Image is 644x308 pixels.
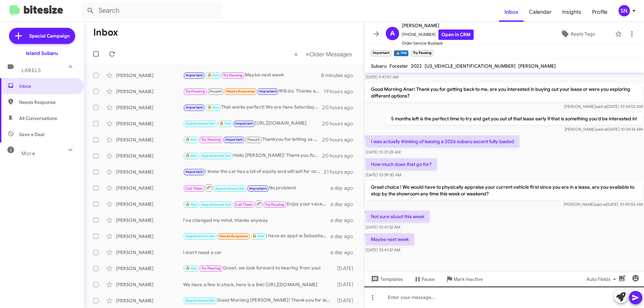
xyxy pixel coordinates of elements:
[390,28,395,39] span: A
[219,121,231,126] span: 🔥 Hot
[422,273,435,285] span: Pause
[185,137,197,142] span: 🔥 Hot
[518,63,556,69] span: [PERSON_NAME]
[366,225,400,230] span: [DATE] 10:41:32 AM
[386,113,643,125] p: 5 months left is the perfect time to try and get you out of that lease early if that is something...
[249,186,267,191] span: Important
[183,136,322,143] div: Thankyou for letting us know! Whenever you are ready please feel free to reach out!
[524,2,557,22] span: Calendar
[116,185,183,191] div: [PERSON_NAME]
[185,266,197,270] span: 🔥 Hot
[499,2,524,22] a: Inbox
[183,71,321,79] div: Maybe next week
[411,50,433,56] small: Try Pausing
[587,2,613,22] a: Profile
[302,47,356,61] button: Next
[29,33,70,39] span: Special Campaign
[290,47,302,61] button: Previous
[183,152,322,160] div: Hello [PERSON_NAME]! Thank you for getting back to me. While I am sorry to hear we were not able ...
[613,5,637,16] button: SN
[334,281,359,288] div: [DATE]
[543,28,612,40] button: Apply Tags
[185,186,203,191] span: Call Them
[330,233,359,240] div: a day ago
[425,63,516,69] span: [US_VEHICLE_IDENTIFICATION_NUMBER]
[294,50,298,58] span: «
[19,115,57,122] span: All Conversations
[309,51,352,58] span: Older Messages
[334,265,359,272] div: [DATE]
[322,120,359,127] div: 20 hours ago
[330,201,359,207] div: a day ago
[207,73,219,77] span: 🔥 Hot
[183,232,330,240] div: I have an appt w Sebastian [DATE]. Thank you.
[116,152,183,159] div: [PERSON_NAME]
[185,73,203,77] span: Important
[619,5,630,16] div: SN
[226,89,255,94] span: Needs Response
[564,104,643,109] span: [PERSON_NAME] [DATE] 10:34:02 AM
[81,3,222,19] input: Search
[183,104,322,111] div: That works perfect! We are here Saturdays 9-6 would you prefer a morning or afternoon appointment?
[215,186,245,191] span: Appointment Set
[183,281,334,288] div: We have a few in stock, here is a link! [URL][DOMAIN_NAME]
[26,50,58,57] div: Island Subaru
[322,104,359,111] div: 20 hours ago
[185,298,215,303] span: Appointment Set
[453,273,483,285] span: Mark Inactive
[252,234,264,238] span: 🔥 Hot
[366,83,643,102] p: Good Morning Anar! Thank you for getting back to me, are you interested in buying out your lease ...
[185,170,203,174] span: Important
[201,202,231,207] span: Appointment Set
[116,281,183,288] div: [PERSON_NAME]
[366,210,430,223] p: Not sure about this week
[247,137,260,142] span: Paused
[586,273,619,285] span: Auto Fields
[116,249,183,256] div: [PERSON_NAME]
[324,88,359,95] div: 19 hours ago
[183,264,334,272] div: Great, we look forward to hearing from you!
[116,88,183,95] div: [PERSON_NAME]
[116,72,183,79] div: [PERSON_NAME]
[595,202,606,207] span: said at
[185,234,215,238] span: Appointment Set
[183,249,330,256] div: I don't need a car
[557,2,587,22] span: Insights
[183,87,324,95] div: Will do. Thanks again !
[223,73,243,77] span: Try Pausing
[581,273,624,285] button: Auto Fields
[225,137,243,142] span: Important
[402,21,474,29] span: [PERSON_NAME]
[19,99,76,106] span: Needs Response
[21,150,35,157] span: More
[116,201,183,207] div: [PERSON_NAME]
[366,172,401,177] span: [DATE] 10:39:30 AM
[321,72,359,79] div: 8 minutes ago
[116,265,183,272] div: [PERSON_NAME]
[402,29,474,40] span: [PHONE_NUMBER]
[389,63,408,69] span: Forester
[185,153,197,158] span: 🔥 Hot
[183,168,324,176] div: I know the car has a lot of equity and will sell for over 30k. So either I have a deal walking in...
[116,136,183,143] div: [PERSON_NAME]
[9,28,75,44] a: Special Campaign
[93,27,118,38] h1: Inbox
[116,233,183,240] div: [PERSON_NAME]
[366,135,520,147] p: I was actually thinking of leasing a 2026 subaru ascent fully loaded
[183,297,334,304] div: Good Morning [PERSON_NAME]! Thank you for letting me know. We are here for you whenever you're re...
[366,181,643,200] p: Great choice ! We would have to physically appraise your current vehicle first since you are in a...
[408,273,440,285] button: Pause
[595,104,607,109] span: said at
[290,47,356,61] nav: Page navigation example
[366,247,400,252] span: [DATE] 10:41:37 AM
[19,131,44,138] span: Save a Deal
[411,63,422,69] span: 2022
[183,120,322,127] div: [URL][DOMAIN_NAME]
[364,273,408,285] button: Templates
[259,89,277,94] span: Important
[201,137,221,142] span: Try Pausing
[185,202,197,207] span: 🔥 Hot
[116,217,183,224] div: [PERSON_NAME]
[235,202,253,207] span: Call Them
